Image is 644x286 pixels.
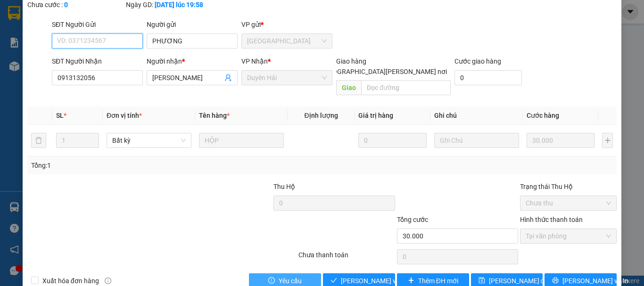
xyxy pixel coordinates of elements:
[552,277,559,285] span: printer
[199,112,230,119] span: Tên hàng
[268,277,275,285] span: exclamation-circle
[358,112,393,119] span: Giá trị hàng
[318,66,451,77] span: [GEOGRAPHIC_DATA][PERSON_NAME] nơi
[479,277,485,285] span: save
[279,276,302,286] span: Yêu cầu
[454,57,501,65] label: Cước giao hàng
[602,133,613,148] button: plus
[408,277,414,285] span: plus
[105,278,111,284] span: info-circle
[336,57,366,65] span: Giao hàng
[520,181,617,192] div: Trạng thái Thu Hộ
[247,71,327,85] span: Duyên Hải
[489,276,550,286] span: [PERSON_NAME] đổi
[526,229,611,243] span: Tại văn phòng
[454,70,522,85] input: Cước giao hàng
[39,276,103,286] span: Xuất hóa đơn hàng
[418,276,458,286] span: Thêm ĐH mới
[247,34,327,48] span: Sài Gòn
[273,183,295,190] span: Thu Hộ
[430,106,523,125] th: Ghi chú
[358,133,426,148] input: 0
[297,250,396,266] div: Chưa thanh toán
[520,216,583,223] label: Hình thức thanh toán
[241,19,332,30] div: VP gửi
[224,74,232,82] span: user-add
[397,216,428,223] span: Tổng cước
[361,80,451,95] input: Dọc đường
[527,112,559,119] span: Cước hàng
[526,196,611,210] span: Chưa thu
[199,133,284,148] input: VD: Bàn, Ghế
[147,56,238,66] div: Người nhận
[562,276,628,286] span: [PERSON_NAME] và In
[336,80,361,95] span: Giao
[31,133,46,148] button: delete
[112,133,186,147] span: Bất kỳ
[147,19,238,30] div: Người gửi
[330,277,337,285] span: check
[155,1,203,8] b: [DATE] lúc 19:58
[31,160,249,171] div: Tổng: 1
[241,57,268,65] span: VP Nhận
[341,276,468,286] span: [PERSON_NAME] và [PERSON_NAME] hàng
[304,112,338,119] span: Định lượng
[434,133,519,148] input: Ghi Chú
[64,1,68,8] b: 0
[52,56,143,66] div: SĐT Người Nhận
[56,112,64,119] span: SL
[52,19,143,30] div: SĐT Người Gửi
[107,112,142,119] span: Đơn vị tính
[527,133,594,148] input: 0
